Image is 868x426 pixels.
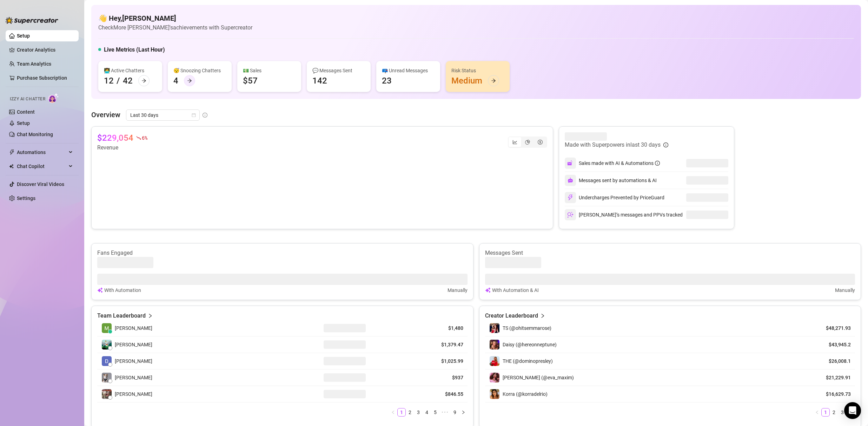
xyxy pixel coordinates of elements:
[97,312,146,320] article: Team Leaderboard
[503,342,557,347] span: Daisy (@hereonneptune)
[104,67,157,74] div: 👩‍💻 Active Chatters
[243,75,258,86] div: $57
[10,96,45,102] span: Izzy AI Chatter
[17,161,67,172] span: Chat Copilot
[423,408,431,417] li: 4
[835,286,855,294] article: Manually
[540,312,545,320] span: right
[398,408,405,416] a: 1
[490,323,499,333] img: TS (@ohitsemmarose)
[819,358,851,365] article: $26,008.1
[17,195,35,201] a: Settings
[451,408,459,417] li: 9
[115,390,152,398] span: [PERSON_NAME]
[813,408,821,417] li: Previous Page
[17,44,73,55] a: Creator Analytics
[104,286,141,294] article: With Automation
[490,340,499,350] img: Daisy (@hereonneptune)
[508,137,547,148] div: segmented control
[389,408,397,417] button: left
[115,341,152,348] span: [PERSON_NAME]
[819,374,851,381] article: $21,229.91
[512,140,517,145] span: line-chart
[91,109,120,120] article: Overview
[102,373,112,382] img: Phillip Pitogo
[104,75,114,86] div: 12
[490,373,499,382] img: Eva (@eva_maxim)
[815,410,819,414] span: left
[490,389,499,399] img: Korra (@korradelrio)
[439,408,451,417] span: •••
[448,286,468,294] article: Manually
[17,147,67,158] span: Automations
[451,408,459,416] a: 9
[17,61,51,67] a: Team Analytics
[415,408,422,416] a: 3
[485,249,855,257] article: Messages Sent
[136,135,141,140] span: fall
[406,408,414,416] a: 2
[813,408,821,417] button: left
[148,312,153,320] span: right
[115,324,152,332] span: [PERSON_NAME]
[830,408,838,416] a: 2
[431,408,439,417] li: 5
[389,408,397,417] li: Previous Page
[423,408,431,416] a: 4
[439,408,451,417] li: Next 5 Pages
[102,356,112,366] img: Diana Dequiña
[104,46,165,54] h5: Live Metrics (Last Hour)
[567,194,574,201] img: svg%3e
[579,159,660,167] div: Sales made with AI & Automations
[398,391,463,398] article: $846.55
[17,120,30,126] a: Setup
[525,140,530,145] span: pie-chart
[819,391,851,398] article: $16,629.73
[192,113,196,117] span: calendar
[397,408,406,417] li: 1
[459,408,468,417] button: right
[9,149,15,155] span: thunderbolt
[17,72,73,84] a: Purchase Subscription
[503,325,551,331] span: TS (@ohitsemmarose)
[102,323,112,333] img: Michael Phoenix…
[492,286,539,294] article: With Automation & AI
[567,160,574,166] img: svg%3e
[490,356,499,366] img: THE (@dominopresley)
[461,410,465,414] span: right
[123,75,133,86] div: 42
[568,178,573,183] img: svg%3e
[142,134,147,141] span: 6 %
[538,140,543,145] span: dollar-circle
[97,144,147,152] article: Revenue
[398,325,463,332] article: $1,480
[503,391,548,397] span: Korra (@korradelrio)
[839,408,846,416] a: 3
[312,67,365,74] div: 💬 Messages Sent
[243,67,296,74] div: 💵 Sales
[141,78,146,83] span: arrow-right
[414,408,423,417] li: 3
[565,141,661,149] article: Made with Superpowers in last 30 days
[838,408,847,417] li: 3
[130,110,196,120] span: Last 30 days
[565,209,683,220] div: [PERSON_NAME]’s messages and PPVs tracked
[391,410,395,414] span: left
[115,357,152,365] span: [PERSON_NAME]
[567,212,574,218] img: svg%3e
[491,78,496,83] span: arrow-right
[398,374,463,381] article: $937
[17,132,53,137] a: Chat Monitoring
[822,408,829,416] a: 1
[431,408,439,416] a: 5
[503,358,553,364] span: THE (@dominopresley)
[17,33,30,39] a: Setup
[844,402,861,419] div: Open Intercom Messenger
[102,340,112,350] img: Denise Carrillo
[115,374,152,381] span: [PERSON_NAME]
[382,75,392,86] div: 23
[830,408,838,417] li: 2
[173,67,226,74] div: 😴 Snoozing Chatters
[663,142,668,147] span: info-circle
[97,249,468,257] article: Fans Engaged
